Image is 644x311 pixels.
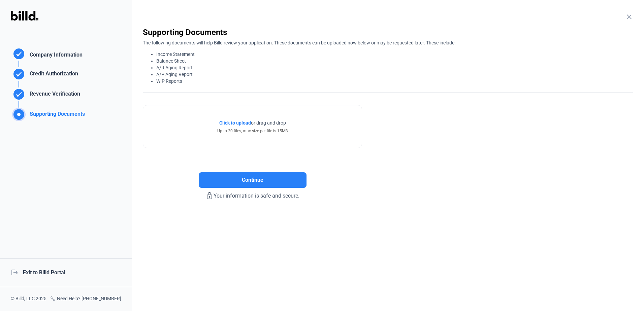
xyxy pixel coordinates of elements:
div: Supporting Documents [27,110,85,121]
span: Continue [242,176,263,184]
span: Click to upload [219,120,251,126]
div: Up to 20 files, max size per file is 15MB [217,128,288,134]
div: Revenue Verification [27,90,80,101]
mat-icon: lock_outline [205,192,214,200]
img: Billd Logo [11,11,38,21]
li: A/P Aging Report [156,71,633,78]
mat-icon: close [625,13,633,21]
div: Company Information [27,51,83,61]
li: Balance Sheet [156,58,633,64]
li: WIP Reports [156,78,633,84]
li: A/R Aging Report [156,64,633,71]
div: © Billd, LLC 2025 [11,295,46,303]
div: Credit Authorization [27,70,78,81]
span: or drag and drop [251,119,286,126]
div: The following documents will help Billd review your application. These documents can be uploaded ... [143,38,633,84]
div: Your information is safe and secure. [143,188,362,200]
button: Continue [199,172,307,188]
div: Need Help? [PHONE_NUMBER] [50,295,121,303]
div: Supporting Documents [143,27,633,38]
li: Income Statement [156,51,633,58]
mat-icon: logout [11,269,18,275]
